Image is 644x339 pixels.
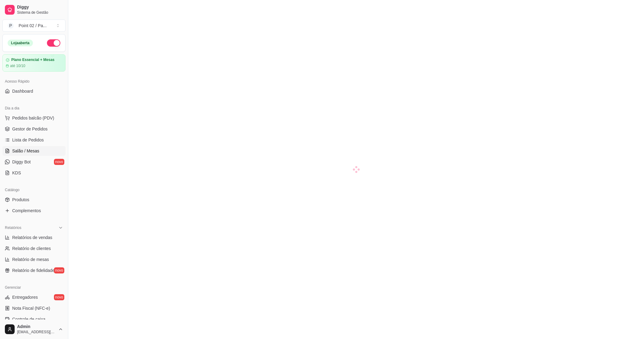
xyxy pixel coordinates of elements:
a: Relatório de clientes [2,244,66,253]
a: Controle de caixa [2,314,66,324]
a: Entregadoresnovo [2,292,66,302]
a: Nota Fiscal (NFC-e) [2,303,66,313]
span: Entregadores [12,294,38,300]
span: Lista de Pedidos [12,137,44,143]
span: P [8,23,14,29]
button: Admin[EMAIL_ADDRESS][DOMAIN_NAME] [2,322,66,337]
span: Diggy [17,5,63,10]
div: Loja aberta [8,40,33,46]
a: Relatório de mesas [2,255,66,264]
span: Salão / Mesas [12,148,39,154]
span: Relatório de fidelidade [12,267,55,273]
div: Catálogo [2,185,66,195]
a: Gestor de Pedidos [2,124,66,134]
a: Relatórios de vendas [2,233,66,242]
a: Plano Essencial + Mesasaté 10/10 [2,54,66,72]
button: Pedidos balcão (PDV) [2,113,66,123]
span: Relatório de mesas [12,256,49,262]
span: Nota Fiscal (NFC-e) [12,305,50,311]
span: Gestor de Pedidos [12,126,48,132]
div: Acesso Rápido [2,77,66,86]
span: Produtos [12,197,29,203]
a: Relatório de fidelidadenovo [2,266,66,275]
span: Diggy Bot [12,159,31,165]
span: Relatórios de vendas [12,234,52,241]
div: Point 02 / Pa ... [19,23,47,29]
button: Alterar Status [47,39,60,47]
span: Pedidos balcão (PDV) [12,115,54,121]
div: Dia a dia [2,103,66,113]
a: Diggy Botnovo [2,157,66,167]
span: Admin [17,324,56,330]
a: Complementos [2,206,66,216]
span: [EMAIL_ADDRESS][DOMAIN_NAME] [17,330,56,334]
span: Sistema de Gestão [17,10,63,15]
div: Gerenciar [2,283,66,292]
span: KDS [12,170,21,176]
a: DiggySistema de Gestão [2,2,66,17]
article: até 10/10 [10,63,25,68]
article: Plano Essencial + Mesas [11,58,55,62]
a: Lista de Pedidos [2,135,66,145]
span: Controle de caixa [12,316,45,322]
a: Dashboard [2,86,66,96]
span: Relatório de clientes [12,245,51,252]
button: Select a team [2,20,66,32]
a: KDS [2,168,66,178]
span: Relatórios [5,225,21,230]
a: Salão / Mesas [2,146,66,156]
a: Produtos [2,195,66,205]
span: Dashboard [12,88,33,94]
span: Complementos [12,208,41,214]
